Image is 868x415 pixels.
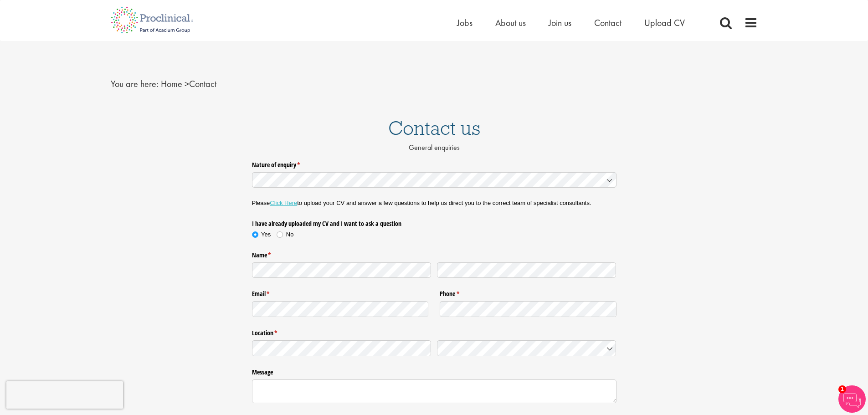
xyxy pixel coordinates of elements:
[252,199,616,207] p: Please to upload your CV and answer a few questions to help us direct you to the correct team of ...
[261,231,271,238] span: Yes
[252,262,431,278] input: First
[594,17,621,29] a: Contact
[838,385,846,393] span: 1
[549,17,571,29] a: Join us
[161,78,216,90] span: Contact
[252,287,429,298] label: Email
[440,287,616,298] label: Phone
[161,78,182,90] a: breadcrumb link to Home
[6,381,123,409] iframe: reCAPTCHA
[437,262,616,278] input: Last
[111,78,159,90] span: You are here:
[185,78,189,90] span: >
[252,247,616,259] legend: Name
[286,231,294,238] span: No
[252,216,429,228] legend: I have already uploaded my CV and I want to ask a question
[495,17,526,29] a: About us
[437,340,616,356] input: Country
[270,200,297,206] a: Click Here
[838,385,866,413] img: Chatbot
[252,326,616,338] legend: Location
[252,340,431,356] input: State / Province / Region
[457,17,473,29] a: Jobs
[252,365,616,377] label: Message
[252,157,616,169] label: Nature of enquiry
[644,17,685,29] a: Upload CV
